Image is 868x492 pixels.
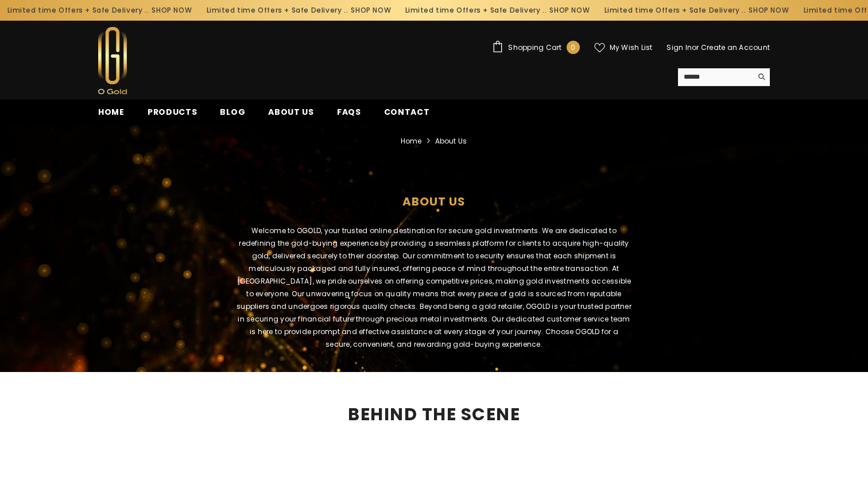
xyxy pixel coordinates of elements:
[196,1,396,20] div: Limited time Offers + Safe Delivery ..
[547,4,587,17] a: SHOP NOW
[492,41,579,54] a: Shopping Cart
[594,1,793,20] div: Limited time Offers + Safe Delivery ..
[219,224,649,362] div: Welcome to OGOLD, your trusted online destination for secure gold investments. We are dedicated t...
[325,106,373,125] a: FAQs
[571,41,575,54] span: 0
[594,42,653,53] a: My Wish List
[373,106,441,125] a: Contact
[87,106,136,125] a: Home
[98,27,127,94] img: Ogold Shop
[257,106,325,125] a: About us
[149,4,189,17] a: SHOP NOW
[98,406,770,423] h2: BEHIND THE SCENE
[666,42,692,52] a: Sign In
[9,125,859,152] nav: breadcrumbs
[678,68,770,86] summary: Search
[701,42,770,52] a: Create an Account
[148,106,197,118] span: Products
[9,175,859,222] h1: about us
[136,106,209,125] a: Products
[396,1,595,20] div: Limited time Offers + Safe Delivery ..
[337,106,361,118] span: FAQs
[752,68,770,86] button: Search
[435,135,467,148] span: about us
[692,42,699,52] span: or
[401,135,422,148] a: Home
[208,106,257,125] a: Blog
[384,106,430,118] span: Contact
[268,106,314,118] span: About us
[348,4,388,17] a: SHOP NOW
[220,106,245,118] span: Blog
[508,44,561,51] span: Shopping Cart
[98,106,125,118] span: Home
[746,4,786,17] a: SHOP NOW
[610,44,653,51] span: My Wish List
